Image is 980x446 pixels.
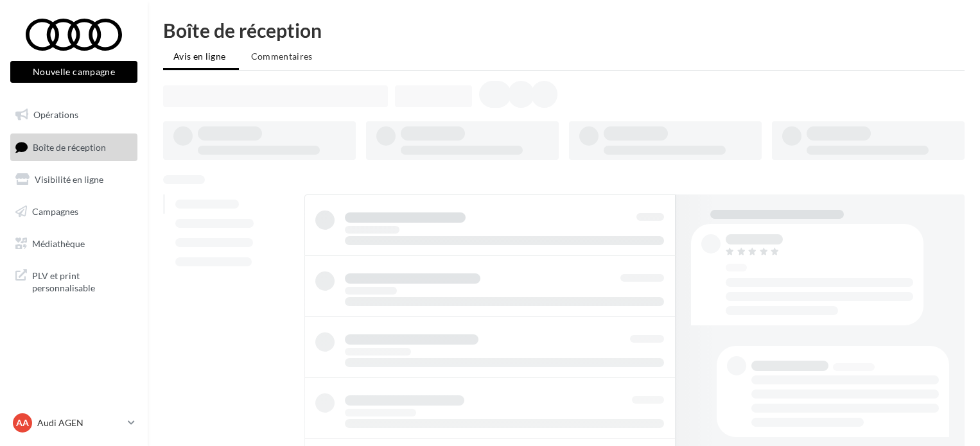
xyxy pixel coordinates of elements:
[16,416,29,429] span: AA
[251,51,313,62] span: Commentaires
[33,109,78,120] span: Opérations
[8,198,140,225] a: Campagnes
[33,141,106,152] span: Boîte de réception
[10,411,137,435] a: AA Audi AGEN
[163,21,965,40] div: Boîte de réception
[8,230,140,257] a: Médiathèque
[8,166,140,193] a: Visibilité en ligne
[32,237,85,248] span: Médiathèque
[35,174,103,185] span: Visibilité en ligne
[32,267,132,295] span: PLV et print personnalisable
[8,262,140,300] a: PLV et print personnalisable
[32,206,78,217] span: Campagnes
[37,416,123,429] p: Audi AGEN
[8,101,140,128] a: Opérations
[8,133,140,161] a: Boîte de réception
[10,61,137,83] button: Nouvelle campagne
